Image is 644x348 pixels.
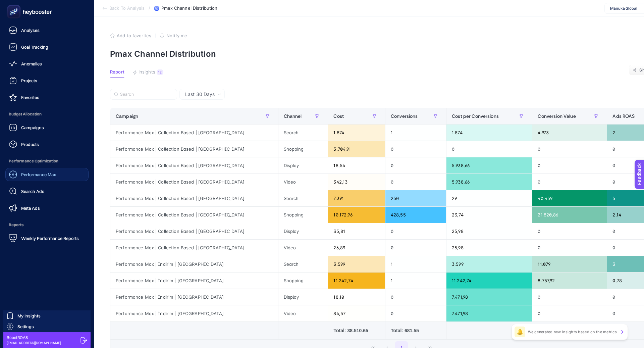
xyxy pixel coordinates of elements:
[452,113,499,119] span: Cost per Conversions
[5,232,89,245] a: Weekly Performance Reports
[278,174,328,190] div: Video
[110,174,278,190] div: Performance Max | Collection Based | [GEOGRAPHIC_DATA]
[278,157,328,173] div: Display
[532,190,607,206] div: 40.459
[328,141,385,157] div: 3.704,91
[7,340,61,345] span: [EMAIL_ADDRESS][DOMAIN_NAME]
[446,157,532,173] div: 5.938,66
[528,329,617,335] p: We generated new insights based on the metrics
[385,240,446,256] div: 0
[532,256,607,272] div: 11.079
[5,74,89,87] a: Projects
[110,240,278,256] div: Performance Max | Collection Based | [GEOGRAPHIC_DATA]
[612,113,635,119] span: Ads ROAS
[110,289,278,305] div: Performance Max | İndirim | [GEOGRAPHIC_DATA]
[446,174,532,190] div: 5.938,66
[21,28,40,33] span: Analyses
[446,207,532,223] div: 23,74
[278,125,328,141] div: Search
[161,6,217,11] span: Pmax Channel Distribution
[284,113,302,119] span: Channel
[532,157,607,173] div: 0
[385,223,446,239] div: 0
[117,33,151,38] span: Add to favorites
[538,113,576,119] span: Conversion Value
[110,223,278,239] div: Performance Max | Collection Based | [GEOGRAPHIC_DATA]
[532,272,607,289] div: 8.757,92
[385,174,446,190] div: 0
[391,327,441,334] div: Total: 681.55
[385,207,446,223] div: 428,55
[166,33,187,38] span: Notify me
[278,141,328,157] div: Shopping
[385,190,446,206] div: 250
[110,69,124,75] span: Report
[3,321,91,332] a: Settings
[5,57,89,70] a: Anomalies
[278,207,328,223] div: Shopping
[278,289,328,305] div: Display
[328,289,385,305] div: 18,10
[110,256,278,272] div: Performance Max | İndirim | [GEOGRAPHIC_DATA]
[5,201,89,215] a: Meta Ads
[333,113,344,119] span: Cost
[3,310,91,321] a: My Insights
[446,305,532,321] div: 7.471,98
[110,272,278,289] div: Performance Max | İndirim | [GEOGRAPHIC_DATA]
[328,157,385,173] div: 18,54
[532,141,607,157] div: 0
[5,40,89,54] a: Goal Tracking
[532,305,607,321] div: 0
[7,335,61,340] span: BoostROAS
[110,190,278,206] div: Performance Max | Collection Based | [GEOGRAPHIC_DATA]
[109,6,145,11] span: Back To Analysis
[532,125,607,141] div: 4.973
[385,305,446,321] div: 0
[385,141,446,157] div: 0
[5,121,89,134] a: Campaigns
[385,125,446,141] div: 1
[21,95,39,100] span: Favorites
[446,289,532,305] div: 7.471,98
[149,5,150,11] span: /
[278,223,328,239] div: Display
[532,207,607,223] div: 21.820,86
[110,305,278,321] div: Performance Max | İndirim | [GEOGRAPHIC_DATA]
[278,240,328,256] div: Video
[328,174,385,190] div: 342,13
[446,223,532,239] div: 25,98
[446,125,532,141] div: 1.874
[116,113,138,119] span: Campaign
[385,289,446,305] div: 0
[110,157,278,173] div: Performance Max | Collection Based | [GEOGRAPHIC_DATA]
[21,125,44,130] span: Campaigns
[21,44,48,50] span: Goal Tracking
[391,113,418,119] span: Conversions
[532,174,607,190] div: 0
[5,218,89,232] span: Reports
[157,69,163,75] div: 12
[21,189,44,194] span: Search Ads
[160,33,187,38] button: Notify me
[328,240,385,256] div: 26,89
[17,313,41,318] span: My Insights
[278,305,328,321] div: Video
[21,205,40,211] span: Meta Ads
[4,2,25,7] span: Feedback
[5,168,89,181] a: Performance Max
[328,125,385,141] div: 1.874
[21,142,39,147] span: Products
[328,207,385,223] div: 10.172,96
[5,23,89,37] a: Analyses
[446,240,532,256] div: 25,98
[532,223,607,239] div: 0
[5,138,89,151] a: Products
[5,107,89,121] span: Budget Allocation
[185,91,215,98] span: Last 30 Days
[5,154,89,168] span: Performance Optimization
[385,272,446,289] div: 1
[385,157,446,173] div: 0
[278,272,328,289] div: Shopping
[446,272,532,289] div: 11.242,74
[110,207,278,223] div: Performance Max | Collection Based | [GEOGRAPHIC_DATA]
